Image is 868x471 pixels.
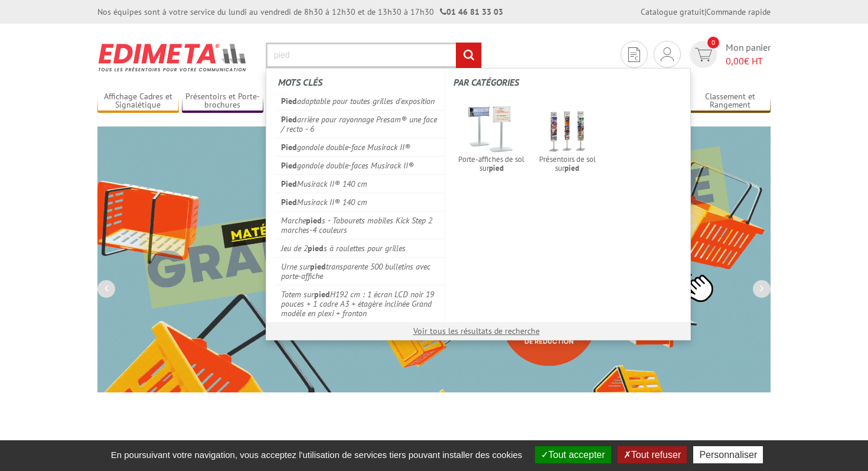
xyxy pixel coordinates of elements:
[275,138,445,156] a: Piedgondole double-face Musirack II®
[543,106,592,155] img: de-sol.jpg
[281,160,297,171] em: Pied
[641,7,704,17] a: Catalogue gratuit
[706,7,771,17] a: Commande rapide
[618,446,687,463] button: Tout refuser
[533,155,602,173] span: Présentoirs de sol sur
[661,47,674,61] img: devis rapide
[275,239,445,257] a: Jeu de 2pieds à roulettes pour grilles
[275,156,445,174] a: Piedgondole double-faces Musirack II®
[535,446,611,463] button: Tout accepter
[275,174,445,193] a: PiedMusirack II® 140 cm
[707,37,719,48] span: 0
[726,54,771,68] span: € HT
[275,285,445,322] a: Totem surpiedH192 cm : 1 écran LCD noir 19 pouces + 1 cadre A3 + étagère inclinée Grand modèle en...
[641,6,771,18] div: |
[456,43,481,68] input: rechercher
[453,102,530,177] a: Porte-affiches de sol surpied
[628,47,640,62] img: devis rapide
[266,43,482,68] input: Rechercher un produit ou une référence...
[266,68,691,340] div: Rechercher un produit ou une référence...
[489,163,504,173] em: pied
[275,211,445,239] a: Marchepieds - Tabourets mobiles Kick Step 2 marches-4 couleurs
[564,163,579,173] em: pied
[306,215,322,226] em: pied
[308,243,324,254] em: pied
[310,261,326,272] em: pied
[97,35,248,79] img: Présentoir, panneau, stand - Edimeta - PLV, affichage, mobilier bureau, entreprise
[97,92,179,111] a: Affichage Cadres et Signalétique
[467,106,516,155] img: porte-affiches.png
[281,142,297,152] em: Pied
[726,55,744,67] span: 0,00
[105,450,528,460] span: En poursuivant votre navigation, vous acceptez l'utilisation de services tiers pouvant installer ...
[281,114,297,125] em: Pied
[275,257,445,285] a: Urne surpiedtransparente 500 bulletins avec porte-affiche
[453,70,681,95] label: Par catégories
[457,155,526,173] span: Porte-affiches de sol sur
[689,92,771,111] a: Classement et Rangement
[314,289,330,300] em: pied
[281,178,297,189] em: Pied
[278,76,322,88] span: Mots clés
[182,92,263,111] a: Présentoirs et Porte-brochures
[275,92,445,110] a: Piedadaptable pour toutes grilles d'exposition
[687,41,771,68] a: devis rapide 0 Mon panier 0,00€ HT
[275,110,445,138] a: Piedarrière pour rayonnage Presam® une face / recto - 6
[281,96,297,106] em: Pied
[413,326,540,336] a: Voir tous les résultats de recherche
[281,197,297,207] em: Pied
[693,446,763,463] button: Personnaliser (fenêtre modale)
[440,7,503,17] strong: 01 46 81 33 03
[97,6,503,18] div: Nos équipes sont à votre service du lundi au vendredi de 8h30 à 12h30 et de 13h30 à 17h30
[275,193,445,211] a: PiedMusirack II® 140 cm
[726,41,771,68] span: Mon panier
[529,102,605,177] a: Présentoirs de sol surpied
[695,48,712,61] img: devis rapide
